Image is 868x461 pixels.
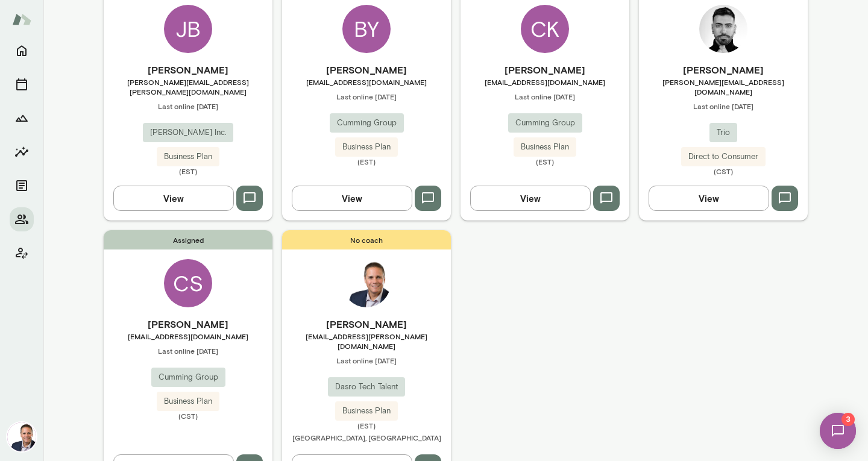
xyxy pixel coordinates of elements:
[104,101,272,111] span: Last online [DATE]
[282,77,451,87] span: [EMAIL_ADDRESS][DOMAIN_NAME]
[639,63,808,77] h6: [PERSON_NAME]
[508,117,582,129] span: Cumming Group
[10,106,34,130] button: Growth Plan
[699,5,747,53] img: Alex Kugell
[282,230,451,249] span: No coach
[461,63,629,77] h6: [PERSON_NAME]
[282,356,451,365] span: Last online [DATE]
[104,411,272,421] span: (CST)
[335,405,398,417] span: Business Plan
[7,422,36,451] img: Jon Fraser
[282,63,451,77] h6: [PERSON_NAME]
[10,174,34,198] button: Documents
[10,39,34,63] button: Home
[104,230,272,249] span: Assigned
[10,241,34,265] button: Client app
[10,207,34,231] button: Members
[151,371,225,383] span: Cumming Group
[292,433,441,442] span: [GEOGRAPHIC_DATA], [GEOGRAPHIC_DATA]
[342,259,391,307] img: Jon Fraser
[292,186,412,211] button: View
[514,141,576,153] span: Business Plan
[639,77,808,96] span: [PERSON_NAME][EMAIL_ADDRESS][DOMAIN_NAME]
[104,331,272,341] span: [EMAIL_ADDRESS][DOMAIN_NAME]
[164,5,212,53] div: JB
[157,395,219,407] span: Business Plan
[328,381,405,393] span: Dasro Tech Talent
[709,127,737,139] span: Trio
[282,331,451,351] span: [EMAIL_ADDRESS][PERSON_NAME][DOMAIN_NAME]
[104,317,272,331] h6: [PERSON_NAME]
[104,166,272,176] span: (EST)
[521,5,569,53] div: CK
[12,8,31,31] img: Mento
[461,77,629,87] span: [EMAIL_ADDRESS][DOMAIN_NAME]
[461,92,629,101] span: Last online [DATE]
[330,117,404,129] span: Cumming Group
[282,421,451,430] span: (EST)
[157,151,219,163] span: Business Plan
[335,141,398,153] span: Business Plan
[282,317,451,331] h6: [PERSON_NAME]
[649,186,769,211] button: View
[104,346,272,356] span: Last online [DATE]
[113,186,234,211] button: View
[639,101,808,111] span: Last online [DATE]
[461,157,629,166] span: (EST)
[282,92,451,101] span: Last online [DATE]
[470,186,591,211] button: View
[342,5,391,53] div: BY
[681,151,766,163] span: Direct to Consumer
[639,166,808,176] span: (CST)
[164,259,212,307] div: CS
[104,63,272,77] h6: [PERSON_NAME]
[10,72,34,96] button: Sessions
[143,127,233,139] span: [PERSON_NAME] Inc.
[104,77,272,96] span: [PERSON_NAME][EMAIL_ADDRESS][PERSON_NAME][DOMAIN_NAME]
[282,157,451,166] span: (EST)
[10,140,34,164] button: Insights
